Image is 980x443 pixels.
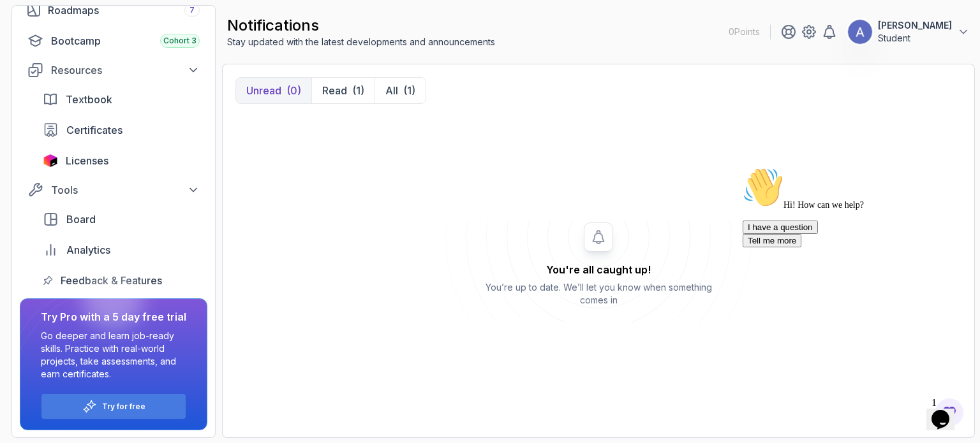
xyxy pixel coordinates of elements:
[352,83,364,98] div: (1)
[729,25,760,38] p: 0 Points
[51,33,200,48] div: Bootcamp
[227,36,495,48] p: Stay updated with the latest developments and announcements
[35,87,207,112] a: textbook
[926,392,967,430] iframe: chat widget
[51,182,200,198] div: Tools
[847,19,970,45] button: user profile image[PERSON_NAME]Student
[311,78,375,103] button: Read(1)
[403,83,415,98] div: (1)
[189,5,195,15] span: 7
[35,268,207,293] a: feedback
[41,393,186,419] button: Try for free
[246,83,281,98] p: Unread
[5,38,126,48] span: Hi! How can we help?
[66,122,122,138] span: Certificates
[102,402,145,412] a: Try for free
[878,19,952,32] p: [PERSON_NAME]
[51,62,200,78] div: Resources
[227,15,495,36] h2: notifications
[61,273,162,288] span: Feedback & Features
[66,242,110,258] span: Analytics
[848,20,872,44] img: user profile image
[878,32,952,45] p: Student
[375,78,426,103] button: All(1)
[163,36,197,46] span: Cohort 3
[66,212,96,227] span: Board
[41,330,186,381] p: Go deeper and learn job-ready skills. Practice with real-world projects, take assessments, and ea...
[35,237,207,263] a: analytics
[480,281,716,307] p: You’re up to date. We’ll let you know when something comes in
[20,178,207,201] button: Tools
[20,28,207,54] a: bootcamp
[35,207,207,232] a: board
[286,83,301,98] div: (0)
[5,5,235,85] div: 👋Hi! How can we help?I have a questionTell me more
[738,162,967,386] iframe: chat widget
[385,83,398,98] p: All
[480,262,716,277] h2: You're all caught up!
[5,59,80,72] button: I have a question
[66,92,112,107] span: Textbook
[43,154,58,167] img: jetbrains icon
[5,72,64,85] button: Tell me more
[5,5,46,46] img: :wave:
[66,153,108,168] span: Licenses
[35,117,207,143] a: certificates
[236,78,311,103] button: Unread(0)
[35,148,207,173] a: licenses
[48,3,200,18] div: Roadmaps
[20,59,207,82] button: Resources
[322,83,347,98] p: Read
